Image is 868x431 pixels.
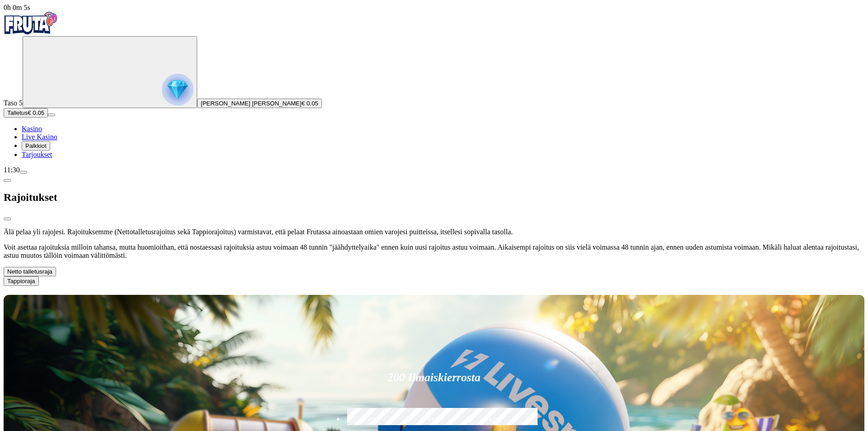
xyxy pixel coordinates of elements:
button: Tappiorajachevron-down icon [4,276,39,286]
button: Talletusplus icon€ 0.05 [4,108,48,118]
nav: Main menu [4,125,864,159]
a: Tarjoukset [22,151,52,158]
a: Kasino [22,125,42,133]
img: reward progress [162,74,193,105]
button: menu [20,171,27,174]
p: Voit asettaa rajoituksia milloin tahansa, mutta huomioithan, että nostaessasi rajoituksia astuu v... [4,243,864,260]
span: user session time [4,4,30,11]
span: [PERSON_NAME] [PERSON_NAME] [201,100,302,107]
img: Fruta [4,12,58,34]
button: chevron-left icon [4,179,11,182]
nav: Primary [4,12,864,159]
a: Fruta [4,28,58,36]
span: Talletus [7,109,28,116]
h2: Rajoitukset [4,191,864,204]
button: menu [48,114,55,116]
button: Palkkiot [22,141,50,151]
a: Live Kasino [22,133,57,141]
span: € 0.05 [302,100,318,107]
p: Älä pelaa yli rajojesi. Rajoituksemme (Nettotalletusrajoitus sekä Tappiorajoitus) varmistavat, et... [4,228,864,236]
button: Netto talletusrajachevron-down icon [4,267,56,276]
button: reward progress [23,36,197,108]
span: Taso 5 [4,99,23,107]
span: € 0.05 [28,109,44,116]
button: [PERSON_NAME] [PERSON_NAME]€ 0.05 [197,99,322,108]
span: 11:30 [4,166,20,174]
button: close [4,218,11,220]
span: Palkkiot [25,142,47,149]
